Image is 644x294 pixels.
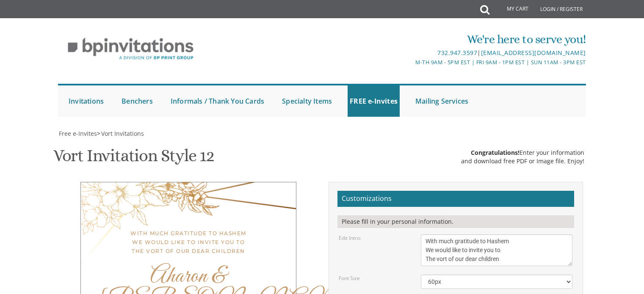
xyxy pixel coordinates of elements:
a: Benchers [119,85,155,117]
a: [EMAIL_ADDRESS][DOMAIN_NAME] [481,49,586,57]
a: 732.947.3597 [437,49,477,57]
span: Free e-Invites [59,129,97,137]
div: and download free PDF or Image file. Enjoy! [461,157,584,165]
a: Mailing Services [413,85,470,117]
a: Free e-Invites [58,129,97,137]
label: Font Size [339,275,360,282]
span: Vort Invitations [101,129,144,137]
h1: Vort Invitation Style 12 [53,146,214,171]
a: Informals / Thank You Cards [169,85,266,117]
img: BP Invitation Loft [58,31,203,66]
a: Vort Invitations [100,129,144,137]
div: M-Th 9am - 5pm EST | Fri 9am - 1pm EST | Sun 11am - 3pm EST [235,58,586,67]
textarea: With much gratitude to Hashem We would like to invite you to The vort of our children [421,234,572,266]
div: We're here to serve you! [235,31,586,48]
iframe: chat widget [591,241,644,281]
div: | [235,48,586,58]
div: Please fill in your personal information. [337,215,574,228]
h2: Customizations [337,191,574,207]
div: With much gratitude to Hashem We would like to invite you to The vort of our dear children [98,229,279,256]
a: Specialty Items [280,85,334,117]
a: FREE e-Invites [348,85,400,117]
span: > [97,129,144,137]
div: Enter your information [461,148,584,157]
label: Edit Intro: [339,234,361,242]
a: My Cart [489,1,534,18]
a: Invitations [66,85,106,117]
span: Congratulations! [471,148,520,157]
